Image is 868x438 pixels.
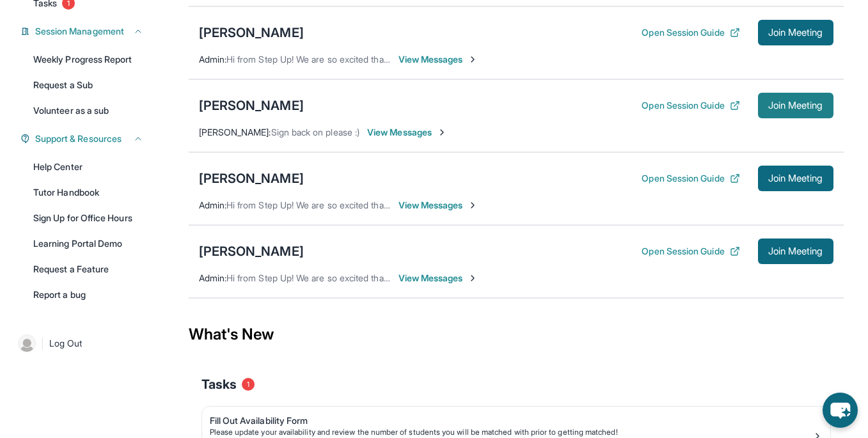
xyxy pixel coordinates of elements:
img: Chevron-Right [468,200,478,210]
span: View Messages [398,53,478,66]
div: What's New [189,306,844,363]
span: Admin : [199,54,226,65]
span: [PERSON_NAME] : [199,127,271,137]
a: Learning Portal Demo [26,232,151,255]
img: Chevron-Right [468,273,478,283]
img: Chevron-Right [437,127,447,137]
div: [PERSON_NAME] [199,97,304,114]
button: Join Meeting [758,239,833,264]
span: Log Out [49,337,83,350]
button: Join Meeting [758,93,833,118]
span: Session Management [35,25,124,38]
a: Weekly Progress Report [26,48,151,71]
button: Join Meeting [758,166,833,191]
a: Help Center [26,155,151,178]
a: Volunteer as a sub [26,99,151,122]
span: Join Meeting [768,102,823,109]
button: Open Session Guide [642,99,739,112]
button: Open Session Guide [642,172,739,185]
span: Tasks [201,375,237,393]
div: [PERSON_NAME] [199,169,304,187]
button: Session Management [30,25,143,38]
span: 1 [242,378,255,391]
span: Admin : [199,199,226,210]
a: |Log Out [13,329,151,357]
span: View Messages [367,126,447,139]
img: Chevron-Right [468,54,478,65]
button: chat-button [823,393,858,428]
span: Admin : [199,272,226,283]
a: Request a Feature [26,258,151,281]
span: Join Meeting [768,247,823,255]
div: [PERSON_NAME] [199,242,304,260]
div: Please update your availability and review the number of students you will be matched with prior ... [210,427,812,437]
a: Tutor Handbook [26,181,151,204]
div: Fill Out Availability Form [210,414,812,427]
button: Support & Resources [30,132,143,145]
span: Join Meeting [768,175,823,182]
span: Join Meeting [768,29,823,36]
span: Sign back on please :) [271,127,360,137]
span: View Messages [398,272,478,285]
span: | [41,336,44,351]
button: Join Meeting [758,20,833,45]
img: user-img [18,334,36,352]
span: Support & Resources [35,132,122,145]
a: Request a Sub [26,74,151,97]
button: Open Session Guide [642,26,739,39]
span: View Messages [398,199,478,212]
div: [PERSON_NAME] [199,24,304,42]
a: Report a bug [26,283,151,306]
button: Open Session Guide [642,245,739,258]
a: Sign Up for Office Hours [26,207,151,230]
